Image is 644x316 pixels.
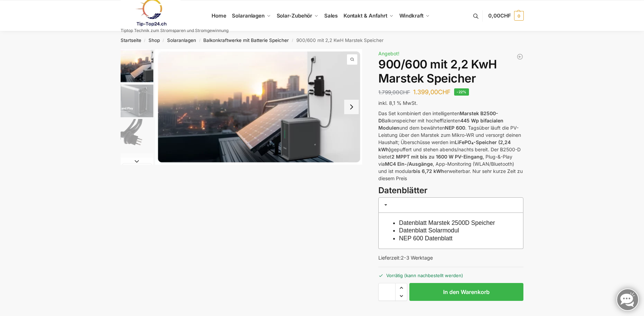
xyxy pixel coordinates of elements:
button: Next slide [121,158,153,165]
p: Tiptop Technik zum Stromsparen und Stromgewinnung [121,29,228,33]
span: Kontakt & Anfahrt [344,12,387,19]
span: Solaranlagen [232,12,265,19]
span: Sales [324,12,338,19]
span: Reduce quantity [396,292,407,301]
a: Datenblatt Solarmodul [399,227,459,234]
span: 0,00 [488,12,511,19]
a: Solaranlagen [167,37,196,43]
strong: MC4 Ein-/Ausgänge [385,161,433,167]
p: Das Set kombiniert den intelligenten Balkonspeicher mit hocheffizienten und dem bewährten . Tagsü... [378,110,523,182]
img: Balkonkraftwerk mit Marstek Speicher [121,49,153,83]
nav: Breadcrumb [108,31,536,49]
h1: 900/600 mit 2,2 KwH Marstek Speicher [378,57,523,86]
span: CHF [438,88,451,96]
a: Steckerkraftwerk mit 8 KW Speicher und 8 Solarmodulen mit 3600 Watt [517,53,523,60]
h3: Datenblätter [378,185,523,197]
img: ChatGPT Image 29. März 2025, 12_41_06 [121,153,153,186]
input: Produktmenge [378,283,396,301]
a: Solar-Zubehör [274,0,321,31]
a: Sales [321,0,340,31]
button: In den Warenkorb [409,283,523,301]
a: Datenblatt Marstek 2500D Speicher [399,219,495,226]
button: Next slide [344,100,359,114]
a: Shop [149,37,160,43]
img: Anschlusskabel-3meter_schweizer-stecker [121,119,153,152]
span: CHF [500,12,511,19]
bdi: 1.399,00 [413,88,451,96]
li: 1 / 8 [155,49,362,165]
a: Windkraft [396,0,432,31]
li: 4 / 8 [119,152,153,187]
span: 0 [514,11,524,21]
bdi: 1.799,00 [378,89,410,96]
a: 0,00CHF 0 [488,6,523,26]
span: Increase quantity [396,283,407,292]
strong: NEP 600 [445,125,465,131]
span: / [160,38,167,43]
span: / [196,38,203,43]
p: Vorrätig (kann nachbestellt werden) [378,267,523,279]
span: Angebot! [378,51,399,56]
a: Balkonkraftwerk mit Marstek Speicher5 1 [155,49,362,165]
span: -22% [454,88,469,96]
a: NEP 600 Datenblatt [399,235,452,242]
img: Marstek Balkonkraftwerk [121,85,153,117]
a: Balkonkraftwerke mit Batterie Speicher [203,37,289,43]
strong: 2 MPPT mit bis zu 1600 W PV-Eingang [391,154,483,160]
span: inkl. 8,1 % MwSt. [378,100,418,106]
span: Solar-Zubehör [277,12,313,19]
li: 2 / 8 [119,84,153,118]
strong: bis 6,72 kWh [413,168,444,174]
li: 3 / 8 [119,118,153,152]
a: Solaranlagen [229,0,274,31]
span: / [289,38,296,43]
span: Lieferzeit: [378,255,433,261]
a: Startseite [121,37,141,43]
li: 1 / 8 [119,49,153,84]
span: CHF [399,89,410,96]
a: Kontakt & Anfahrt [340,0,396,31]
span: 2-3 Werktage [401,255,433,261]
img: Balkonkraftwerk mit Marstek Speicher [155,49,362,165]
span: / [141,38,149,43]
span: Windkraft [399,12,423,19]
